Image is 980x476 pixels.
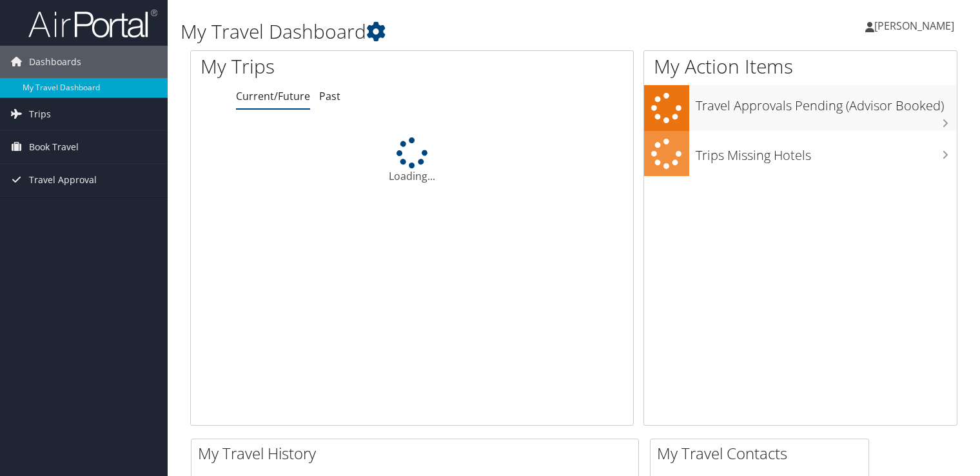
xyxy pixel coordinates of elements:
a: Past [319,89,340,103]
span: Trips [29,98,51,130]
div: Loading... [191,137,633,184]
span: Book Travel [29,131,79,163]
h2: My Travel History [198,442,638,464]
h1: My Trips [201,53,439,80]
img: airportal-logo.png [28,8,157,39]
span: [PERSON_NAME] [874,19,954,33]
a: Current/Future [236,89,310,103]
h2: My Travel Contacts [657,442,868,464]
h3: Trips Missing Hotels [696,140,957,164]
span: Travel Approval [29,164,97,196]
span: Dashboards [29,46,81,78]
h1: My Travel Dashboard [181,18,705,45]
a: [PERSON_NAME] [865,6,967,45]
a: Trips Missing Hotels [644,131,957,177]
a: Travel Approvals Pending (Advisor Booked) [644,85,957,131]
h3: Travel Approvals Pending (Advisor Booked) [696,90,957,115]
h1: My Action Items [644,53,957,80]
